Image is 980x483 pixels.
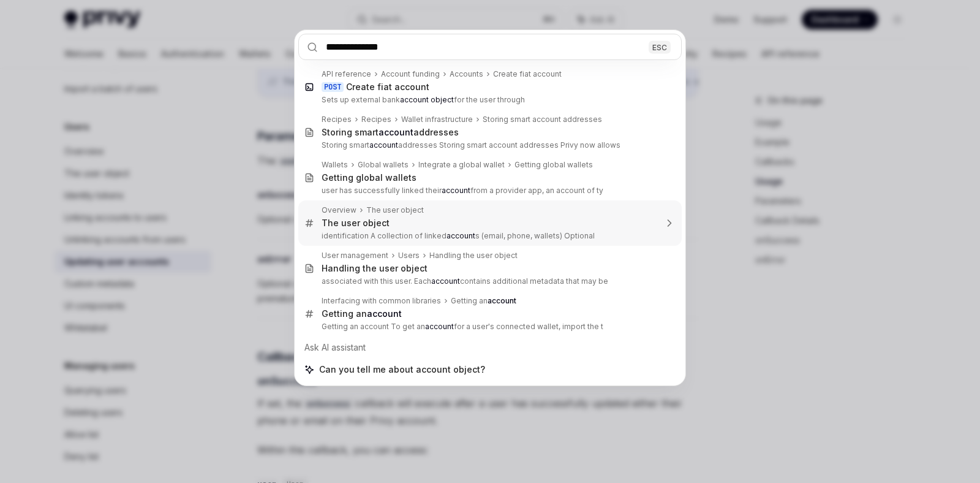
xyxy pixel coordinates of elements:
[429,251,518,261] div: Handling the user object
[322,231,656,241] p: identification A collection of linked s (email, phone, wallets) Optional
[418,160,505,170] div: Integrate a global wallet
[400,95,454,104] b: account object
[322,322,656,332] p: Getting an account To get an for a user's connected wallet, import the t
[322,115,352,124] div: Recipes
[322,172,417,183] div: Getting global wallets
[322,127,459,138] div: Storing smart addresses
[447,231,475,240] b: account
[322,69,371,79] div: API reference
[425,322,454,331] b: account
[322,82,344,92] div: POST
[488,296,516,305] b: account
[450,69,483,79] div: Accounts
[401,115,473,124] div: Wallet infrastructure
[346,82,429,93] div: Create fiat account
[322,205,356,215] div: Overview
[369,140,398,150] b: account
[379,127,413,137] b: account
[322,140,656,150] p: Storing smart addresses Storing smart account addresses Privy now allows
[431,276,460,286] b: account
[493,69,562,79] div: Create fiat account
[649,40,671,53] div: ESC
[322,160,348,170] div: Wallets
[366,205,424,215] div: The user object
[322,308,402,319] div: Getting an
[322,276,656,286] p: associated with this user. Each contains additional metadata that may be
[358,160,409,170] div: Global wallets
[483,115,602,124] div: Storing smart account addresses
[322,95,656,105] p: Sets up external bank for the user through
[514,160,593,170] div: Getting global wallets
[322,186,656,196] p: user has successfully linked their from a provider app, an account of ty
[322,263,428,274] div: Handling the user object
[451,296,516,306] div: Getting an
[381,69,440,79] div: Account funding
[361,115,391,124] div: Recipes
[442,186,470,195] b: account
[319,363,485,376] span: Can you tell me about account object?
[322,251,388,261] div: User management
[298,337,682,359] div: Ask AI assistant
[322,218,390,229] div: The user object
[322,296,441,306] div: Interfacing with common libraries
[367,308,402,319] b: account
[398,251,420,261] div: Users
